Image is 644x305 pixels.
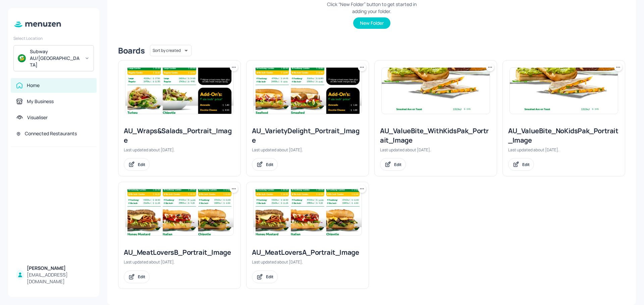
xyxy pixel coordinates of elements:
[252,126,363,145] div: AU_VarietyDelight_Portrait_Image
[254,68,362,114] img: 2025-07-18-1752821033959jvm7n3tedx9.jpeg
[252,259,363,265] div: Last updated about [DATE].
[353,17,390,29] button: New Folder
[266,162,273,167] div: Edit
[382,68,490,114] img: 2025-07-18-17528193516553b39uzvwtff.jpeg
[252,248,363,257] div: AU_MeatLoversA_Portrait_Image
[266,274,273,280] div: Edit
[394,162,401,167] div: Edit
[510,68,618,114] img: 2025-07-18-17528193516553b39uzvwtff.jpeg
[27,272,91,285] div: [EMAIL_ADDRESS][DOMAIN_NAME]
[27,114,48,121] div: Visualiser
[125,68,233,114] img: 2025-07-21-175305784259452h8b2m9a37.jpeg
[138,274,145,280] div: Edit
[124,147,235,153] div: Last updated about [DATE].
[321,1,422,15] div: Click “New Folder” button to get started in adding your folder.
[254,189,362,235] img: 2025-07-18-1752818564986w6yhk3vjx2.jpeg
[380,147,491,153] div: Last updated about [DATE].
[124,248,235,257] div: AU_MeatLoversB_Portrait_Image
[124,126,235,145] div: AU_Wraps&Salads_Portrait_Image
[508,126,620,145] div: AU_ValueBite_NoKidsPak_Portrait_Image
[138,162,145,167] div: Edit
[125,189,233,235] img: 2025-07-18-1752818564986w6yhk3vjx2.jpeg
[18,54,26,62] img: avatar
[118,45,145,56] div: Boards
[522,162,530,167] div: Edit
[27,265,91,272] div: [PERSON_NAME]
[30,48,80,68] div: Subway AU/[GEOGRAPHIC_DATA]
[27,82,40,89] div: Home
[27,98,54,105] div: My Business
[25,130,77,137] div: Connected Restaurants
[508,147,620,153] div: Last updated about [DATE].
[150,44,192,57] div: Sort by created
[124,259,235,265] div: Last updated about [DATE].
[380,126,491,145] div: AU_ValueBite_WithKidsPak_Portrait_Image
[13,35,94,41] div: Select Location
[252,147,363,153] div: Last updated about [DATE].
